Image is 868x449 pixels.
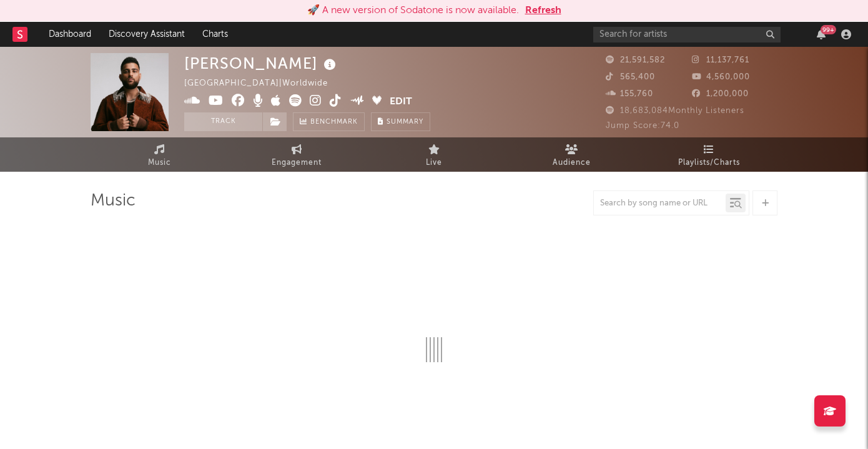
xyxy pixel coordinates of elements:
span: Benchmark [310,115,358,130]
button: Summary [371,112,430,131]
div: [GEOGRAPHIC_DATA] | Worldwide [184,76,342,91]
a: Audience [503,137,640,172]
button: Refresh [525,3,561,18]
span: Music [148,155,171,170]
button: Edit [390,94,412,110]
span: 155,760 [606,90,653,98]
a: Music [91,137,228,172]
a: Benchmark [293,112,365,131]
input: Search for artists [593,27,781,42]
span: 21,591,582 [606,56,665,64]
span: Jump Score: 74.0 [606,122,679,130]
input: Search by song name or URL [594,199,726,209]
span: 565,400 [606,73,655,81]
div: [PERSON_NAME] [184,53,339,74]
a: Charts [194,22,237,47]
button: Track [184,112,262,131]
span: 18,683,084 Monthly Listeners [606,107,744,115]
a: Live [365,137,503,172]
div: 99 + [821,25,836,34]
span: Playlists/Charts [678,155,740,170]
a: Discovery Assistant [100,22,194,47]
span: Live [426,155,442,170]
a: Dashboard [40,22,100,47]
span: Summary [387,119,423,126]
div: 🚀 A new version of Sodatone is now available. [307,3,519,18]
a: Engagement [228,137,365,172]
span: 11,137,761 [692,56,749,64]
span: 1,200,000 [692,90,749,98]
span: Audience [553,155,591,170]
a: Playlists/Charts [640,137,777,172]
span: 4,560,000 [692,73,750,81]
button: 99+ [817,29,826,39]
span: Engagement [272,155,322,170]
